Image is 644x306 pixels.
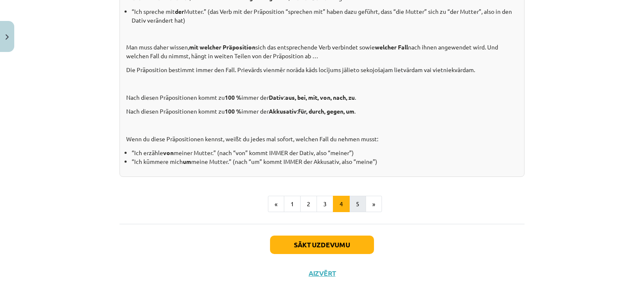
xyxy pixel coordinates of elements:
[126,135,518,143] p: Wenn du diese Präpositionen kennst, weißt du jedes mal sofort, welchen Fall du nehmen musst:
[225,107,241,115] b: 100 %
[268,196,284,213] button: «
[183,158,191,165] b: um
[333,196,350,213] button: 4
[175,8,184,15] b: der
[346,107,354,115] b: um
[132,148,518,157] li: “Ich erzähle meiner Mutter.” (nach “von” kommt IMMER der Dativ, also “meiner”)
[269,107,297,115] b: Akkusativ
[225,93,241,101] b: 100 %
[5,34,9,40] img: icon-close-lesson-0947bae3869378f0d4975bcd49f059093ad1ed9edebbc8119c70593378902aed.svg
[317,196,333,213] button: 3
[126,93,518,102] p: Nach diesen Präpositionen kommt zu immer der : .
[375,43,408,51] b: welcher Fall
[300,196,317,213] button: 2
[189,43,255,51] b: mit welcher Präposition
[269,93,284,101] b: Dativ
[285,93,355,101] b: aus, bei, mit, von, nach, zu
[284,196,301,213] button: 1
[366,196,382,213] button: »
[126,65,518,74] p: Die Präposition bestimmt immer den Fall. Prievārds vienmēr norāda kāds locījums jālieto sekojošaj...
[132,157,518,166] li: “Ich kümmere mich meine Mutter.” (nach “um” kommt IMMER der Akkusativ, also “meine”)
[306,269,338,277] button: Aizvērt
[126,43,518,60] p: Man muss daher wissen, sich das entsprechende Verb verbindet sowie nach ihnen angewendet wird. Un...
[163,149,174,156] b: von
[126,107,518,116] p: Nach diesen Präpositionen kommt zu immer der : .
[270,236,374,254] button: Sākt uzdevumu
[132,7,518,25] li: “Ich spreche mit Mutter.” (das Verb mit der Präposition “sprechen mit” haben dazu geführt, dass “...
[349,196,366,213] button: 5
[298,107,345,115] b: für, durch, gegen,
[119,196,525,213] nav: Page navigation example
